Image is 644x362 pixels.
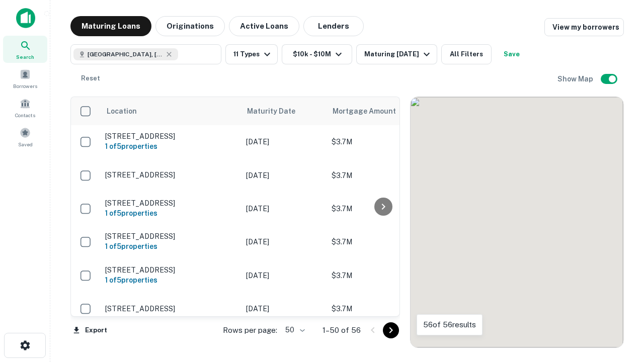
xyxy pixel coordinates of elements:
button: Maturing Loans [70,16,151,36]
p: [DATE] [246,170,321,181]
a: Contacts [3,94,47,121]
p: [DATE] [246,203,321,214]
a: Saved [3,123,47,150]
button: Active Loans [229,16,299,36]
h6: 1 of 5 properties [105,275,236,286]
p: [DATE] [246,136,321,147]
h6: Show Map [557,73,595,84]
div: Maturing [DATE] [364,48,433,60]
th: Mortgage Amount [327,97,437,125]
p: $3.7M [332,136,432,147]
button: Save your search to get updates of matches that match your search criteria. [496,44,528,64]
p: $3.7M [332,303,432,314]
p: [STREET_ADDRESS] [105,232,236,241]
div: 50 [281,323,306,337]
button: $10k - $10M [282,44,352,64]
p: $3.7M [332,170,432,181]
span: Search [16,53,34,61]
span: Saved [18,140,33,148]
p: 56 of 56 results [423,319,476,331]
button: Maturing [DATE] [356,44,437,64]
button: Lenders [303,16,364,36]
iframe: Chat Widget [594,249,644,298]
p: [DATE] [246,236,321,247]
p: $3.7M [332,270,432,281]
p: [STREET_ADDRESS] [105,199,236,208]
th: Location [100,97,241,125]
p: [DATE] [246,270,321,281]
button: 11 Types [225,44,278,64]
th: Maturity Date [241,97,327,125]
p: [DATE] [246,303,321,314]
span: Maturity Date [247,105,308,117]
p: $3.7M [332,236,432,247]
h6: 1 of 5 properties [105,208,236,219]
a: Borrowers [3,65,47,92]
p: Rows per page: [223,324,277,336]
img: capitalize-icon.png [16,8,35,28]
h6: 1 of 5 properties [105,141,236,152]
span: Location [106,105,137,117]
p: [STREET_ADDRESS] [105,132,236,141]
button: Go to next page [383,322,399,338]
p: [STREET_ADDRESS] [105,170,236,179]
button: Reset [74,68,107,88]
p: 1–50 of 56 [323,324,361,336]
p: [STREET_ADDRESS] [105,304,236,313]
h6: 1 of 5 properties [105,241,236,252]
span: Borrowers [13,82,37,90]
span: [GEOGRAPHIC_DATA], [GEOGRAPHIC_DATA] [88,50,163,59]
span: Mortgage Amount [333,105,409,117]
p: $3.7M [332,203,432,214]
div: 0 0 [411,97,623,347]
button: Originations [155,16,225,36]
a: Search [3,36,47,63]
button: All Filters [441,44,492,64]
button: Export [70,323,110,338]
p: [STREET_ADDRESS] [105,265,236,275]
span: Contacts [15,111,35,119]
a: View my borrowers [544,18,624,36]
